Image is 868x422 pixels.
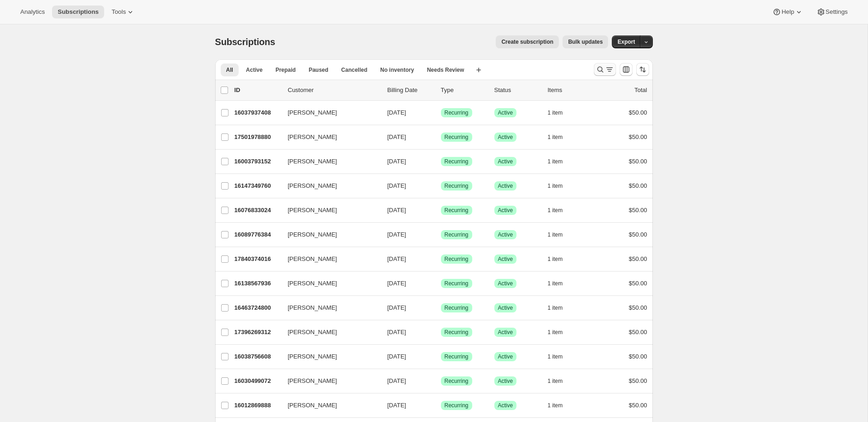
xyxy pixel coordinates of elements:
span: Settings [826,8,848,16]
div: 16147349760[PERSON_NAME][DATE]SuccessRecurringSuccessActive1 item$50.00 [235,179,647,192]
p: Total [634,86,647,95]
button: [PERSON_NAME] [282,276,375,291]
span: $50.00 [629,304,647,311]
button: 1 item [548,253,573,266]
button: 1 item [548,375,573,387]
span: Active [498,402,513,409]
button: 1 item [548,204,573,217]
span: [PERSON_NAME] [288,230,337,239]
div: 17501978880[PERSON_NAME][DATE]SuccessRecurringSuccessActive1 item$50.00 [235,131,647,144]
div: Items [548,86,594,95]
button: 1 item [548,106,573,119]
button: [PERSON_NAME] [282,325,375,340]
span: Recurring [445,158,469,165]
span: [DATE] [387,109,406,116]
span: 1 item [548,109,563,116]
p: 16147349760 [235,181,281,191]
div: 17396269312[PERSON_NAME][DATE]SuccessRecurringSuccessActive1 item$50.00 [235,326,647,339]
p: 16076833024 [235,206,281,215]
button: [PERSON_NAME] [282,252,375,266]
span: Active [498,329,513,336]
span: Paused [309,66,328,74]
span: 1 item [548,280,563,287]
span: 1 item [548,329,563,336]
p: 16138567936 [235,279,281,288]
span: Recurring [445,182,469,190]
button: Bulk updates [563,35,608,48]
div: Type [441,86,487,95]
p: Billing Date [387,86,434,95]
span: $50.00 [629,207,647,214]
button: [PERSON_NAME] [282,130,375,145]
span: $50.00 [629,377,647,384]
span: [PERSON_NAME] [288,352,337,361]
span: Active [498,280,513,287]
span: [DATE] [387,231,406,238]
div: 16012869888[PERSON_NAME][DATE]SuccessRecurringSuccessActive1 item$50.00 [235,399,647,412]
span: Active [498,133,513,141]
span: [DATE] [387,207,406,214]
span: $50.00 [629,109,647,116]
span: 1 item [548,377,563,385]
div: 16463724800[PERSON_NAME][DATE]SuccessRecurringSuccessActive1 item$50.00 [235,301,647,314]
span: [DATE] [387,280,406,287]
span: Tools [111,8,126,16]
div: 16037937408[PERSON_NAME][DATE]SuccessRecurringSuccessActive1 item$50.00 [235,106,647,119]
div: 17840374016[PERSON_NAME][DATE]SuccessRecurringSuccessActive1 item$50.00 [235,253,647,266]
span: Recurring [445,207,469,214]
p: 16003793152 [235,157,281,166]
span: $50.00 [629,255,647,262]
span: Recurring [445,329,469,336]
span: [DATE] [387,377,406,384]
button: 1 item [548,179,573,192]
span: Help [781,8,794,16]
span: Active [498,158,513,165]
span: Needs Review [427,66,464,74]
button: 1 item [548,155,573,168]
button: 1 item [548,399,573,412]
p: ID [235,86,281,95]
button: Export [612,35,640,48]
button: Create subscription [496,35,559,48]
span: Recurring [445,353,469,360]
p: 17396269312 [235,328,281,337]
p: 16038756608 [235,352,281,361]
button: Create new view [471,64,486,76]
span: [PERSON_NAME] [288,157,337,166]
span: [PERSON_NAME] [288,254,337,264]
button: [PERSON_NAME] [282,227,375,242]
button: Subscriptions [52,6,104,18]
p: Status [494,86,540,95]
button: Customize table column order and visibility [620,63,633,76]
span: [DATE] [387,329,406,335]
span: Export [617,38,635,46]
span: Active [498,255,513,263]
button: 1 item [548,131,573,144]
span: $50.00 [629,133,647,140]
span: 1 item [548,255,563,263]
p: 16089776384 [235,230,281,239]
button: Settings [811,6,853,18]
span: Active [498,207,513,214]
button: Analytics [15,6,50,18]
span: [PERSON_NAME] [288,303,337,312]
button: [PERSON_NAME] [282,301,375,315]
span: Analytics [20,8,45,16]
span: Recurring [445,255,469,263]
span: $50.00 [629,280,647,287]
span: Recurring [445,402,469,409]
p: 16012869888 [235,401,281,410]
p: 16030499072 [235,376,281,386]
span: Recurring [445,377,469,385]
span: Recurring [445,304,469,312]
span: Recurring [445,280,469,287]
div: 16076833024[PERSON_NAME][DATE]SuccessRecurringSuccessActive1 item$50.00 [235,204,647,217]
span: Active [246,66,263,74]
span: [DATE] [387,353,406,360]
div: 16003793152[PERSON_NAME][DATE]SuccessRecurringSuccessActive1 item$50.00 [235,155,647,168]
span: Recurring [445,133,469,141]
div: 16089776384[PERSON_NAME][DATE]SuccessRecurringSuccessActive1 item$50.00 [235,228,647,241]
span: $50.00 [629,353,647,360]
span: All [226,66,233,74]
button: [PERSON_NAME] [282,154,375,169]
